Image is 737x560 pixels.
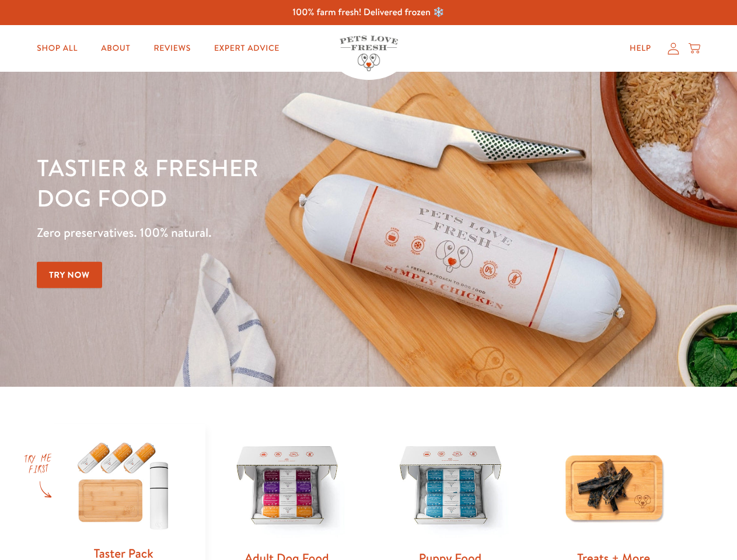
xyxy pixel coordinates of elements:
a: Shop All [27,37,87,60]
h1: Tastier & fresher dog food [37,152,479,213]
p: Zero preservatives. 100% natural. [37,222,479,243]
a: About [92,37,139,60]
a: Reviews [144,37,200,60]
a: Try Now [37,262,102,288]
a: Expert Advice [205,37,289,60]
img: Pets Love Fresh [340,36,398,71]
a: Help [620,37,661,60]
